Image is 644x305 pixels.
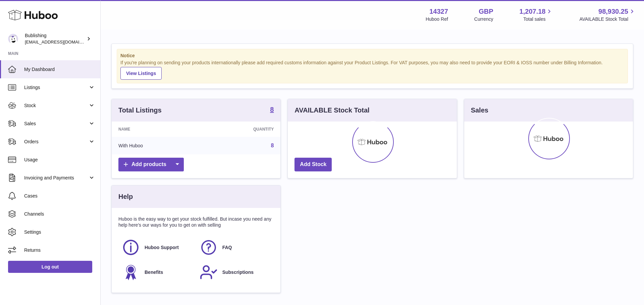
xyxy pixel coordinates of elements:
span: Settings [24,229,95,235]
span: Stock [24,102,88,109]
strong: GBP [479,7,493,16]
td: With Huboo [112,137,201,154]
div: Huboo Ref [426,16,448,22]
h3: AVAILABLE Stock Total [294,106,369,115]
strong: 14327 [429,7,448,16]
h3: Total Listings [118,106,162,115]
th: Quantity [201,122,281,137]
span: Subscriptions [222,269,254,276]
strong: 8 [270,106,274,113]
div: Bublishing [25,32,85,45]
span: Invoicing and Payments [24,175,88,181]
h3: Help [118,192,133,201]
a: Add Stock [294,158,332,171]
strong: Notice [120,53,624,59]
a: FAQ [200,238,271,256]
span: [EMAIL_ADDRESS][DOMAIN_NAME] [25,39,99,45]
span: FAQ [222,244,232,251]
a: 1,207.18 Total sales [520,7,553,22]
img: internalAdmin-14327@internal.huboo.com [8,34,18,44]
span: Huboo Support [145,244,179,251]
span: Total sales [523,16,553,22]
span: My Dashboard [24,66,95,73]
span: Sales [24,121,88,127]
a: Subscriptions [200,263,271,281]
th: Name [112,122,201,137]
span: AVAILABLE Stock Total [579,16,636,22]
span: Cases [24,193,95,199]
a: View Listings [120,67,162,80]
div: Currency [474,16,493,22]
span: 1,207.18 [520,7,546,16]
span: Channels [24,211,95,217]
a: 98,930.25 AVAILABLE Stock Total [579,7,636,22]
p: Huboo is the easy way to get your stock fulfilled. But incase you need any help here's our ways f... [118,216,274,229]
a: Add products [118,158,184,171]
h3: Sales [471,106,488,115]
a: Benefits [122,263,193,281]
span: Benefits [145,269,163,276]
a: 8 [270,106,274,114]
span: Orders [24,139,88,145]
span: Returns [24,247,95,253]
span: Usage [24,157,95,163]
a: 8 [271,143,274,148]
div: If you're planning on sending your products internationally please add required customs informati... [120,60,624,80]
span: 98,930.25 [598,7,628,16]
a: Huboo Support [122,238,193,256]
span: Listings [24,84,88,91]
a: Log out [8,261,92,273]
